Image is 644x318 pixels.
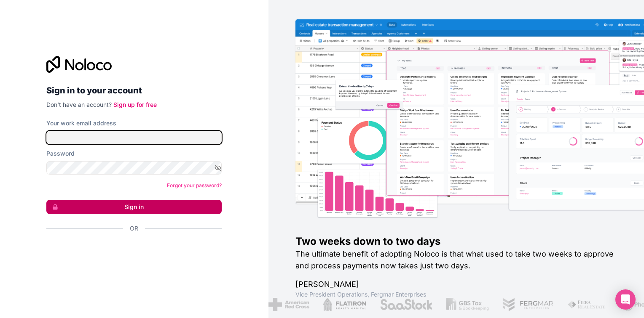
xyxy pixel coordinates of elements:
input: Password [46,161,222,175]
label: Password [46,149,75,158]
img: /assets/flatiron-C8eUkumj.png [322,298,365,311]
h1: Vice President Operations , Fergmar Enterprises [295,290,617,299]
label: Your work email address [46,119,116,127]
img: /assets/american-red-cross-BAupjrZR.png [267,298,308,311]
span: Or [130,224,138,233]
h2: Sign in to your account [46,83,222,98]
img: /assets/fergmar-CudnrXN5.png [502,298,553,311]
h1: [PERSON_NAME] [295,278,617,290]
a: Forgot your password? [167,182,222,188]
span: Don't have an account? [46,101,112,108]
img: /assets/gbstax-C-GtDUiK.png [445,298,488,311]
h2: The ultimate benefit of adopting Noloco is that what used to take two weeks to approve and proces... [295,248,617,272]
input: Email address [46,131,222,144]
img: /assets/fiera-fwj2N5v4.png [566,298,606,311]
h1: Two weeks down to two days [295,235,617,248]
iframe: Sign in with Google Button [42,242,219,260]
button: Sign in [46,200,222,214]
img: /assets/saastock-C6Zbiodz.png [379,298,432,311]
div: Open Intercom Messenger [615,289,636,310]
a: Sign up for free [113,101,157,108]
